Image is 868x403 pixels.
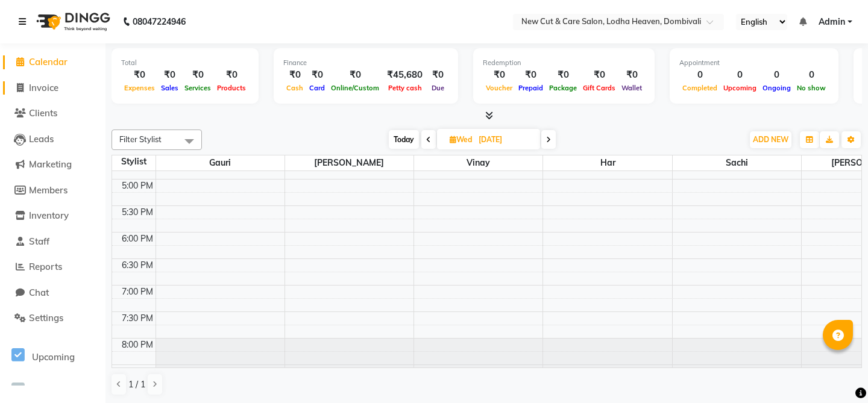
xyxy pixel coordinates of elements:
[483,84,515,92] span: Voucher
[181,68,214,82] div: ₹0
[580,68,618,82] div: ₹0
[29,287,49,298] span: Chat
[750,131,791,148] button: ADD NEW
[29,184,68,196] span: Members
[29,82,58,93] span: Invoice
[385,84,425,92] span: Petty cash
[29,312,63,323] span: Settings
[158,84,181,92] span: Sales
[475,131,535,149] input: 2025-09-24
[3,235,102,249] a: Staff
[29,133,54,145] span: Leads
[3,133,102,146] a: Leads
[618,68,645,82] div: ₹0
[119,206,156,219] div: 5:30 PM
[720,84,759,92] span: Upcoming
[119,259,156,272] div: 6:30 PM
[679,84,720,92] span: Completed
[32,351,75,363] span: Upcoming
[389,130,419,149] span: Today
[543,155,671,170] span: Har
[447,135,475,144] span: Wed
[328,84,382,92] span: Online/Custom
[306,84,328,92] span: Card
[119,233,156,245] div: 6:00 PM
[214,84,249,92] span: Products
[214,68,249,82] div: ₹0
[119,365,156,378] div: 8:30 PM
[29,261,62,272] span: Reports
[328,68,382,82] div: ₹0
[32,386,71,397] span: Tentative
[483,68,515,82] div: ₹0
[720,68,759,82] div: 0
[29,236,49,247] span: Staff
[3,55,102,69] a: Calendar
[429,84,447,92] span: Due
[3,209,102,223] a: Inventory
[119,339,156,351] div: 8:00 PM
[121,68,158,82] div: ₹0
[794,68,829,82] div: 0
[285,155,414,170] span: [PERSON_NAME]
[673,155,801,170] span: Sachi
[618,84,645,92] span: Wallet
[29,107,57,119] span: Clients
[3,311,102,325] a: Settings
[181,84,214,92] span: Services
[679,68,720,82] div: 0
[580,84,618,92] span: Gift Cards
[3,260,102,274] a: Reports
[679,58,829,68] div: Appointment
[483,58,645,68] div: Redemption
[283,68,306,82] div: ₹0
[759,84,794,92] span: Ongoing
[31,5,113,39] img: logo
[3,107,102,120] a: Clients
[158,68,181,82] div: ₹0
[306,68,328,82] div: ₹0
[121,84,158,92] span: Expenses
[133,5,186,39] b: 08047224946
[29,158,72,170] span: Marketing
[283,58,448,68] div: Finance
[121,58,249,68] div: Total
[382,68,427,82] div: ₹45,680
[112,155,156,168] div: Stylist
[128,378,145,391] span: 1 / 1
[546,84,580,92] span: Package
[119,286,156,298] div: 7:00 PM
[794,84,829,92] span: No show
[283,84,306,92] span: Cash
[414,155,542,170] span: Vinay
[819,16,845,28] span: Admin
[759,68,794,82] div: 0
[3,286,102,300] a: Chat
[156,155,285,170] span: Gauri
[119,312,156,325] div: 7:30 PM
[515,68,546,82] div: ₹0
[29,210,69,221] span: Inventory
[515,84,546,92] span: Prepaid
[546,68,580,82] div: ₹0
[119,180,156,192] div: 5:00 PM
[3,158,102,172] a: Marketing
[119,134,162,144] span: Filter Stylist
[3,184,102,198] a: Members
[3,81,102,95] a: Invoice
[29,56,68,67] span: Calendar
[753,135,788,144] span: ADD NEW
[427,68,448,82] div: ₹0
